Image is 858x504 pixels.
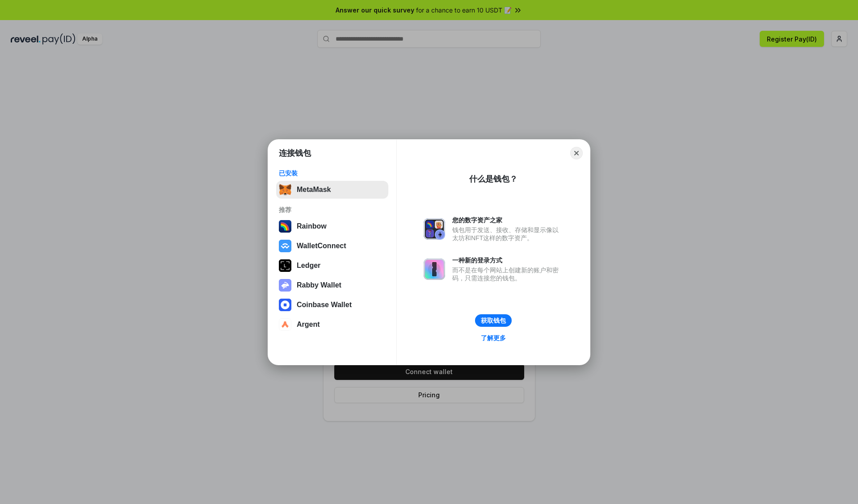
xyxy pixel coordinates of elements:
[279,206,386,214] div: 推荐
[276,181,388,199] button: MetaMask
[279,169,386,177] div: 已安装
[297,301,352,309] div: Coinbase Wallet
[279,220,291,233] img: svg+xml,%3Csvg%20width%3D%22120%22%20height%3D%22120%22%20viewBox%3D%220%200%20120%20120%22%20fil...
[570,147,583,159] button: Close
[475,332,511,344] a: 了解更多
[276,237,388,255] button: WalletConnect
[276,257,388,275] button: Ledger
[279,279,291,292] img: svg+xml,%3Csvg%20xmlns%3D%22http%3A%2F%2Fwww.w3.org%2F2000%2Fsvg%22%20fill%3D%22none%22%20viewBox...
[279,148,311,158] h1: 连接钱包
[279,318,291,331] img: svg+xml,%3Csvg%20width%3D%2228%22%20height%3D%2228%22%20viewBox%3D%220%200%2028%2028%22%20fill%3D...
[297,281,341,289] div: Rabby Wallet
[481,317,506,325] div: 获取钱包
[297,186,331,194] div: MetaMask
[276,296,388,314] button: Coinbase Wallet
[481,334,506,342] div: 了解更多
[452,216,563,224] div: 您的数字资产之家
[297,321,320,329] div: Argent
[469,174,517,184] div: 什么是钱包？
[279,183,291,196] img: svg+xml,%3Csvg%20fill%3D%22none%22%20height%3D%2233%22%20viewBox%3D%220%200%2035%2033%22%20width%...
[297,262,320,270] div: Ledger
[279,299,291,311] img: svg+xml,%3Csvg%20width%3D%2228%22%20height%3D%2228%22%20viewBox%3D%220%200%2028%2028%22%20fill%3D...
[424,218,445,240] img: svg+xml,%3Csvg%20xmlns%3D%22http%3A%2F%2Fwww.w3.org%2F2000%2Fsvg%22%20fill%3D%22none%22%20viewBox...
[424,258,445,280] img: svg+xml,%3Csvg%20xmlns%3D%22http%3A%2F%2Fwww.w3.org%2F2000%2Fsvg%22%20fill%3D%22none%22%20viewBox...
[276,276,388,294] button: Rabby Wallet
[279,259,291,272] img: svg+xml,%3Csvg%20xmlns%3D%22http%3A%2F%2Fwww.w3.org%2F2000%2Fsvg%22%20width%3D%2228%22%20height%3...
[297,222,327,230] div: Rainbow
[475,314,512,327] button: 获取钱包
[276,217,388,235] button: Rainbow
[452,226,563,242] div: 钱包用于发送、接收、存储和显示像以太坊和NFT这样的数字资产。
[297,242,346,250] div: WalletConnect
[279,240,291,252] img: svg+xml,%3Csvg%20width%3D%2228%22%20height%3D%2228%22%20viewBox%3D%220%200%2028%2028%22%20fill%3D...
[276,316,388,333] button: Argent
[452,266,563,282] div: 而不是在每个网站上创建新的账户和密码，只需连接您的钱包。
[452,256,563,264] div: 一种新的登录方式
